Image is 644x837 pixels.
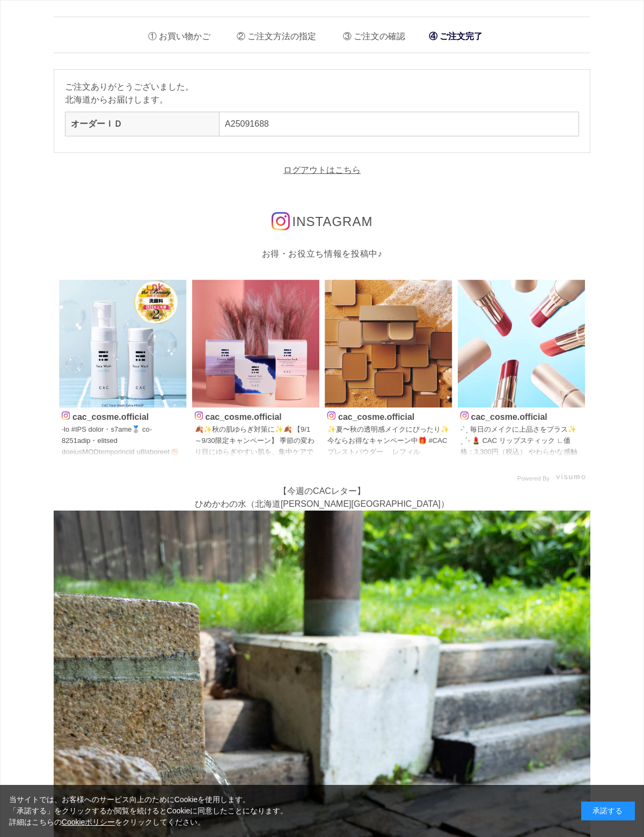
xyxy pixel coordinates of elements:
[195,424,317,458] p: 🍂✨秋の肌ゆらぎ対策に✨🍂 【9/1～9/30限定キャンペーン】 季節の変わり目にゆらぎやすい肌を、集中ケアでうるおいチャージ！ 今だけフェイスパック 3箱セットが2箱分の価格 でご購入いただけ...
[62,818,115,826] a: Cookieポリシー
[262,249,383,258] span: お得・お役立ち情報を投稿中♪
[556,474,586,479] img: visumo
[62,410,184,421] p: cac_cosme.official
[460,424,583,458] p: ˗ˋˏ 毎日のメイクに上品さをプラス✨ ˎˊ˗ 💄 CAC リップスティック ∟価格：3,300円（税込） やわらかな感触でなめらかにフィット。 マスク移りが目立ちにくい処方もうれしいポイント。...
[65,112,219,136] th: オーダーＩＤ
[195,410,317,421] p: cac_cosme.official
[327,410,450,421] p: cac_cosme.official
[140,23,210,45] li: お買い物かご
[272,212,290,230] img: インスタグラムのロゴ
[423,25,488,47] li: ご注文完了
[458,280,586,407] img: Photo by cac_cosme.official
[54,485,590,511] p: 【今週のCACレター】 ひめかわの水（北海道[PERSON_NAME][GEOGRAPHIC_DATA]）
[65,81,579,106] p: ご注文ありがとうございました。 北海道からお届けします。
[59,280,187,407] img: Photo by cac_cosme.official
[335,23,405,45] li: ご注文の確認
[581,802,635,820] div: 承諾する
[225,119,269,128] a: A25091688
[229,23,316,45] li: ご注文方法の指定
[192,280,320,407] img: Photo by cac_cosme.official
[325,280,452,407] img: Photo by cac_cosme.official
[62,424,184,458] p: ˗lo #IPS dolor・s7ame🥈 co˗ 8251adip・elitsed doeiusMODtemporincid u8laboreet👏🏻✨✨ 🫧DOL magnaaliq eni...
[327,424,450,458] p: ✨夏〜秋の透明感メイクにぴったり✨ 今ならお得なキャンペーン中🎁 #CACプレストパウダー レフィル（¥4,400） 毛穴カバー＆自然なキメ細かさ。仕上げに◎ #CACパウダーファンデーション ...
[9,794,288,828] div: 当サイトでは、お客様へのサービス向上のためにCookieを使用します。 「承諾する」をクリックするか閲覧を続けるとCookieに同意したことになります。 詳細はこちらの をクリックしてください。
[517,475,550,482] span: Powered By
[460,410,583,421] p: cac_cosme.official
[283,165,361,174] a: ログアウトはこちら
[292,214,373,229] span: INSTAGRAM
